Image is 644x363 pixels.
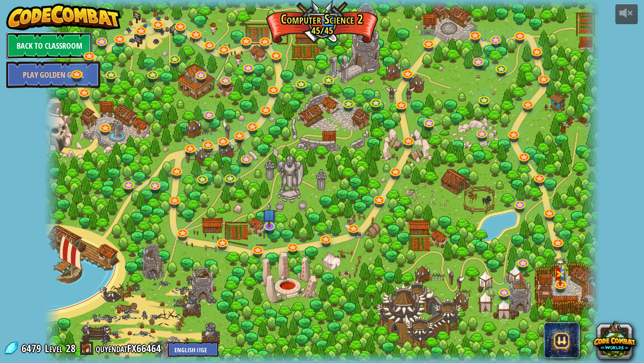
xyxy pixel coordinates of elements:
button: Adjust volume [615,4,638,25]
span: Level [45,341,63,356]
a: Play Golden Goal [6,61,100,88]
a: Back to Classroom [6,32,93,59]
img: level-banner-multiplayer.png [553,257,568,286]
a: quyendatFX66464 [96,341,164,355]
img: level-banner-unstarted-subscriber.png [263,203,277,227]
img: CodeCombat - Learn how to code by playing a game [6,4,121,30]
span: 28 [66,341,76,355]
span: 6479 [21,341,44,355]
